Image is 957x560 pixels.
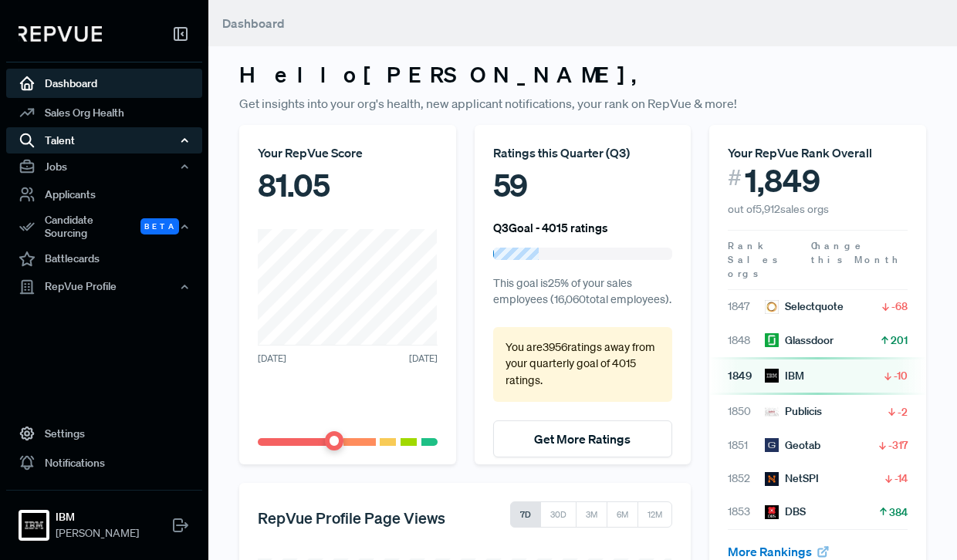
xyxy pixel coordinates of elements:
[811,239,901,266] span: Change this Month
[140,218,179,234] span: Beta
[728,403,765,420] span: 1850
[765,504,806,520] div: DBS
[765,332,834,349] div: Glassdoor
[765,300,779,314] img: Selectquote
[6,490,202,548] a: IBMIBM[PERSON_NAME]
[728,145,872,160] span: Your RepVue Rank Overall
[6,153,202,180] button: Jobs
[258,143,438,162] div: Your RepVue Score
[506,339,661,390] p: You are 3956 ratings away from your quarterly goal of 4015 ratings .
[765,299,844,315] div: Selectquote
[6,419,202,448] a: Settings
[765,368,804,384] div: IBM
[493,162,673,208] div: 59
[765,405,779,419] img: Publicis
[239,62,926,88] h3: Hello [PERSON_NAME] ,
[6,448,202,477] a: Notifications
[493,275,673,309] p: This goal is 25 % of your sales employees ( 16,060 total employees).
[19,26,102,42] img: RepVue
[22,513,46,538] img: IBM
[510,501,541,528] button: 7D
[6,69,202,98] a: Dashboard
[728,368,765,384] span: 1849
[540,501,577,528] button: 30D
[728,544,830,559] a: More Rankings
[728,253,780,280] span: Sales orgs
[576,501,607,528] button: 3M
[6,245,202,274] a: Battlecards
[6,274,202,300] button: RepVue Profile
[765,369,779,383] img: IBM
[728,299,765,315] span: 1847
[765,403,822,420] div: Publicis
[898,404,908,420] span: -2
[6,209,202,245] div: Candidate Sourcing
[891,299,908,314] span: -68
[891,332,908,348] span: 201
[765,505,779,519] img: DBS
[6,127,202,153] button: Talent
[6,98,202,127] a: Sales Org Health
[239,94,926,113] p: Get insights into your org's health, new applicant notifications, your rank on RepVue & more!
[56,509,139,525] strong: IBM
[765,472,779,486] img: NetSPI
[637,501,672,528] button: 12M
[6,180,202,209] a: Applicants
[728,471,765,487] span: 1852
[728,437,765,454] span: 1851
[258,352,286,366] span: [DATE]
[728,162,742,194] span: #
[728,239,765,253] span: Rank
[765,471,819,487] div: NetSPI
[765,333,779,347] img: Glassdoor
[258,508,445,527] h5: RepVue Profile Page Views
[493,221,608,234] h6: Q3 Goal - 4015 ratings
[222,15,285,31] span: Dashboard
[258,162,438,208] div: 81.05
[728,332,765,349] span: 1848
[745,162,820,199] span: 1,849
[409,352,438,366] span: [DATE]
[728,202,829,216] span: out of 5,912 sales orgs
[607,501,638,528] button: 6M
[493,420,673,457] button: Get More Ratings
[894,471,908,486] span: -14
[889,504,908,520] span: 384
[765,437,820,454] div: Geotab
[728,504,765,520] span: 1853
[888,437,908,453] span: -317
[894,368,908,383] span: -10
[493,143,673,162] div: Ratings this Quarter ( Q3 )
[765,438,779,452] img: Geotab
[6,209,202,245] button: Candidate Sourcing Beta
[56,525,139,541] span: [PERSON_NAME]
